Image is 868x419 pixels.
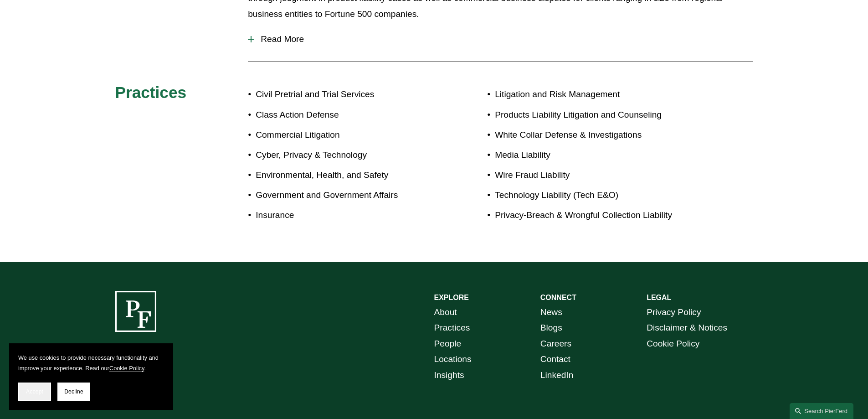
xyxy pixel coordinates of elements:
[256,167,434,183] p: Environmental, Health, and Safety
[256,147,434,163] p: Cyber, Privacy & Technology
[254,34,753,44] span: Read More
[495,127,700,143] p: White Collar Defense & Investigations
[540,367,574,383] a: LinkedIn
[540,320,562,336] a: Blogs
[434,320,470,336] a: Practices
[540,305,562,321] a: News
[256,187,434,203] p: Government and Government Affairs
[26,388,43,395] span: Accept
[495,107,700,123] p: Products Liability Litigation and Counseling
[647,336,699,352] a: Cookie Policy
[256,127,434,143] p: Commercial Litigation
[495,187,700,203] p: Technology Liability (Tech E&O)
[434,367,464,383] a: Insights
[434,294,469,301] strong: EXPLORE
[256,107,434,123] p: Class Action Defense
[647,320,727,336] a: Disclaimer & Notices
[9,343,173,410] section: Cookie banner
[18,352,164,373] p: We use cookies to provide necessary functionality and improve your experience. Read our .
[434,305,457,321] a: About
[256,207,434,223] p: Insurance
[64,388,83,395] span: Decline
[647,294,671,301] strong: LEGAL
[256,87,434,103] p: Civil Pretrial and Trial Services
[434,336,462,352] a: People
[540,294,576,301] strong: CONNECT
[248,27,753,51] button: Read More
[57,383,90,401] button: Decline
[495,87,700,103] p: Litigation and Risk Management
[540,336,571,352] a: Careers
[647,305,701,321] a: Privacy Policy
[495,207,700,223] p: Privacy-Breach & Wrongful Collection Liability
[434,352,472,367] a: Locations
[495,167,700,183] p: Wire Fraud Liability
[790,403,853,419] a: Search this site
[495,147,700,163] p: Media Liability
[18,383,51,401] button: Accept
[115,83,187,101] span: Practices
[109,365,144,372] a: Cookie Policy
[540,352,570,367] a: Contact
